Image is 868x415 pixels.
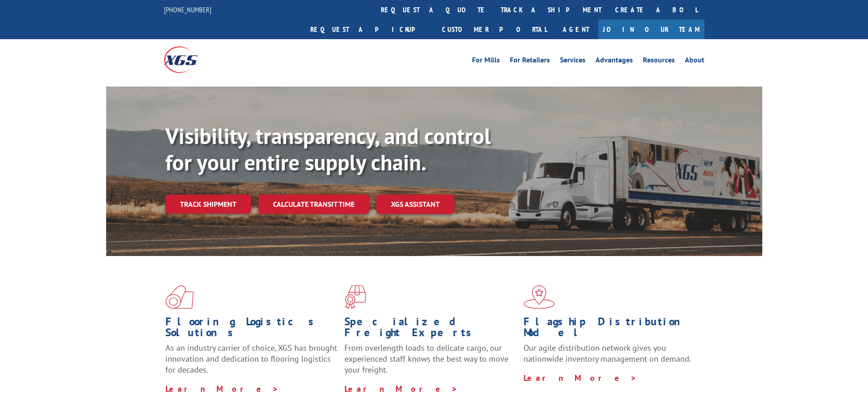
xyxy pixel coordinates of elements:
a: Request a pickup [303,20,435,39]
a: Customer Portal [435,20,554,39]
h1: Specialized Freight Experts [344,316,517,343]
a: Learn More > [165,384,279,394]
a: Learn More > [524,373,637,383]
a: Resources [643,56,675,67]
img: xgs-icon-focused-on-flooring-red [344,285,366,309]
p: From overlength loads to delicate cargo, our experienced staff knows the best way to move your fr... [344,343,517,383]
a: Join Our Team [598,20,704,39]
img: xgs-icon-total-supply-chain-intelligence-red [165,285,194,309]
img: xgs-icon-flagship-distribution-model-red [524,285,555,309]
a: Services [560,56,586,67]
a: For Retailers [510,56,550,67]
a: Advantages [596,56,633,67]
a: Calculate transit time [258,195,369,214]
span: As an industry carrier of choice, XGS has brought innovation and dedication to flooring logistics... [165,343,337,375]
a: About [685,56,704,67]
span: Our agile distribution network gives you nationwide inventory management on demand. [524,343,691,364]
a: Learn More > [344,384,458,394]
a: [PHONE_NUMBER] [164,5,211,14]
b: Visibility, transparency, and control for your entire supply chain. [165,122,491,176]
h1: Flagship Distribution Model [524,316,696,343]
a: Track shipment [165,195,251,214]
h1: Flooring Logistics Solutions [165,316,338,343]
a: For Mills [472,56,500,67]
a: XGS ASSISTANT [376,195,454,214]
a: Agent [554,20,598,39]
